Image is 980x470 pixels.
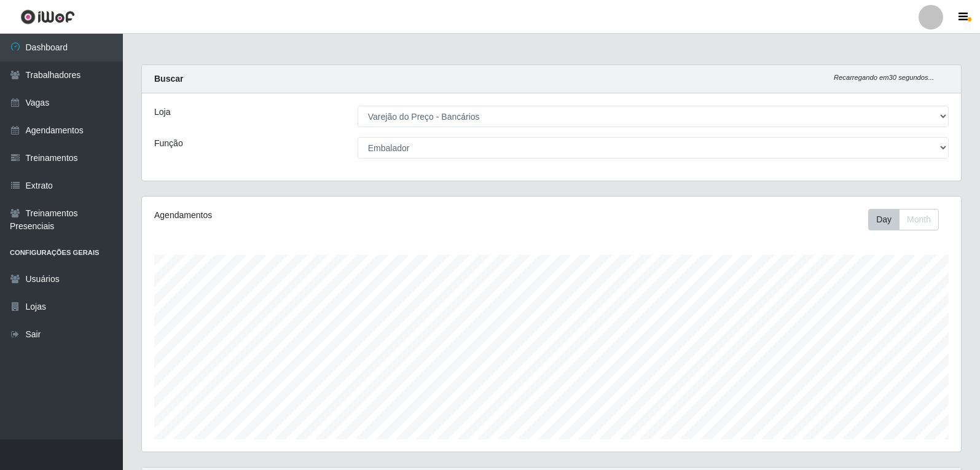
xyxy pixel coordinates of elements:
[868,209,939,230] div: First group
[154,74,183,84] strong: Buscar
[154,106,170,119] label: Loja
[899,209,939,230] button: Month
[868,209,900,230] button: Day
[154,209,474,222] div: Agendamentos
[154,137,183,150] label: Função
[20,9,75,25] img: CoreUI Logo
[834,74,934,81] i: Recarregando em 30 segundos...
[868,209,949,230] div: Toolbar with button groups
